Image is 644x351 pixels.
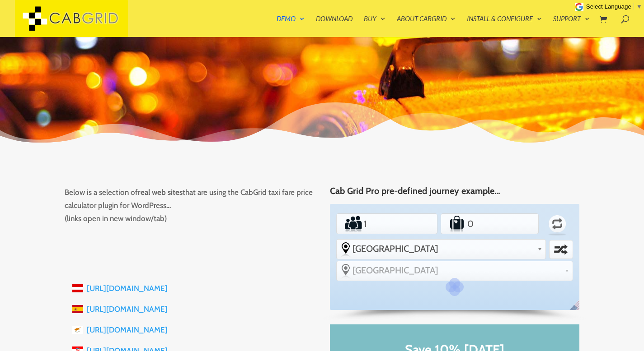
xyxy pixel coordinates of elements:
a: Support [553,15,590,37]
a: Select Language​ [586,3,642,10]
label: Number of Suitcases [442,215,466,233]
a: CabGrid Taxi Plugin [15,13,128,22]
a: About CabGrid [397,15,456,37]
a: Download [316,15,353,37]
span: English [568,299,586,318]
label: Number of Passengers [338,215,362,233]
a: Demo [277,15,305,37]
a: [URL][DOMAIN_NAME] [87,284,168,293]
h4: Cab Grid Pro pre-defined journey example… [330,186,580,200]
div: Select the place the starting address falls within [337,240,545,258]
div: Select the place the destination address is within [337,261,573,279]
label: Return [543,211,572,237]
strong: real web sites [138,188,183,197]
span: [GEOGRAPHIC_DATA] [353,243,534,254]
a: [URL][DOMAIN_NAME] [87,305,168,314]
div: Please wait... [451,283,458,291]
span: Select Language [586,3,631,10]
p: Below is a selection of that are using the CabGrid taxi fare price calculator plugin for WordPres... [65,186,315,225]
span: [GEOGRAPHIC_DATA] [353,265,561,276]
a: Buy [364,15,385,37]
a: Install & Configure [467,15,542,37]
span: ▼ [636,3,642,10]
input: Number of Passengers [362,215,412,233]
label: Swap selected destinations [550,241,572,258]
input: Number of Suitcases [466,215,513,233]
a: [URL][DOMAIN_NAME] [87,325,168,334]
